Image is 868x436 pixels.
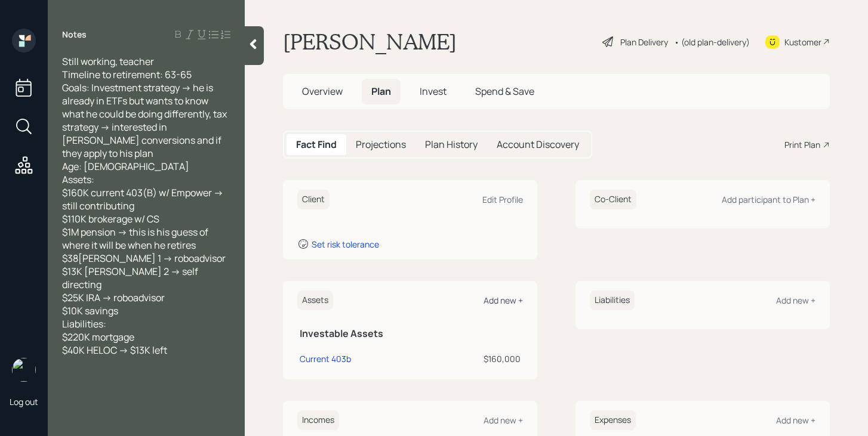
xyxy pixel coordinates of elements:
h5: Investable Assets [300,328,521,339]
span: Overview [302,85,343,98]
h6: Assets [297,290,333,310]
h5: Projections [356,139,406,150]
div: Log out [10,396,38,407]
div: Set risk tolerance [312,239,379,250]
div: Add new + [484,295,523,306]
h6: Co-Client [590,190,636,209]
label: Notes [62,29,87,41]
div: Current 403b [300,352,351,365]
h5: Plan History [425,139,478,150]
h6: Expenses [590,410,636,430]
div: Edit Profile [482,194,523,205]
h6: Incomes [297,410,339,430]
div: Kustomer [784,36,821,48]
div: • (old plan-delivery) [674,36,750,48]
div: Add participant to Plan + [722,194,815,205]
span: Invest [420,85,447,98]
h1: [PERSON_NAME] [283,29,457,55]
div: Add new + [776,295,815,306]
div: Plan Delivery [620,36,668,48]
div: $160,000 [429,352,521,365]
span: Plan [371,85,391,98]
h5: Account Discovery [497,139,579,150]
h6: Client [297,190,330,209]
h6: Liabilities [590,290,635,310]
h5: Fact Find [296,139,337,150]
span: Spend & Save [475,85,534,98]
span: Still working, teacher Timeline to retirement: 63-65 Goals: Investment strategy -> he is already ... [62,55,229,357]
div: Add new + [776,415,815,426]
img: michael-russo-headshot.png [12,358,36,382]
div: Add new + [484,415,523,426]
div: Print Plan [784,138,820,151]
